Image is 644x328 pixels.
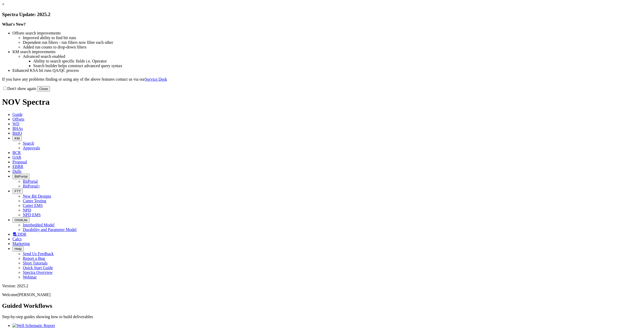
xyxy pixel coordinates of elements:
a: Report a Bug [23,256,45,261]
span: [PERSON_NAME] [18,292,51,297]
a: NPD [23,208,31,212]
label: Don't show again [2,86,36,91]
a: Search [23,141,34,145]
li: Advanced search enabled [23,54,642,59]
a: OAR [12,155,21,159]
li: Search builder helps construct advanced query syntax [33,64,642,68]
li: Offsets search improvements [12,31,642,36]
a: Marketing [12,241,30,246]
a: Dulls [12,169,22,173]
li: Enhanced KSA bit runs QA/QC process [12,68,642,73]
strong: What's New? [2,22,26,26]
p: Step-by-step guides showing how to build deliverables [2,315,642,319]
li: Ability to search specific fields i.e. Operator [33,59,642,64]
a: Service Desk [145,77,167,81]
span: FTT [15,189,21,193]
a: Proposal [12,160,27,164]
a: Offsets [12,117,24,121]
p: If you have any problems finding or using any of the above features contact us via our [2,77,642,82]
a: NPD EMS [23,213,41,217]
a: BHAs [12,126,23,131]
span: DDR [18,232,26,236]
button: OrbitLite [12,217,30,223]
a: WD [12,122,19,126]
li: Dependent run filters - run filters now filter each other [23,40,642,45]
a: Short Tutorials [23,261,48,265]
a: Quick Start Guide [23,266,53,270]
a: EBRR [12,164,23,169]
h2: Guided Workflows [2,302,642,309]
h1: NOV Spectra [2,97,642,107]
button: BitPortal [12,174,30,179]
li: Improved ability to find bit runs [23,36,642,40]
input: Don't show again [3,87,6,90]
a: Approvals [23,146,40,150]
span: BitPortal [15,175,27,178]
a: Webinar [23,275,37,279]
a: Calcs [12,237,22,241]
a: BCR [12,150,21,155]
a: Guide [12,112,23,117]
span: OrbitLite [15,218,27,222]
a: Cutter EMS [23,203,43,208]
li: KM search improvements [12,50,642,54]
a: Durability and Parameter Model [23,227,77,232]
a: Spectra Overview [23,270,53,275]
a: Send Us Feedback [23,252,54,256]
a: Cutter Testing [23,199,46,203]
a: BitIQ [12,131,22,135]
p: Welcome [2,292,642,297]
button: KM [12,136,22,141]
button: FTT [12,189,23,194]
button: Help [12,246,24,252]
h3: Spectra Update: 2025.2 [2,12,642,17]
a: BitPortal [23,179,38,184]
div: Version: 2025.2 [2,284,642,288]
a: DDR [12,232,26,236]
a: Interbedded Model [23,223,54,227]
a: New Bit Designs [23,194,51,198]
li: Added run counts to drop-down filters [23,45,642,50]
img: Well Schematic Report [12,323,55,328]
span: Help [15,247,22,251]
span: KM [15,136,20,140]
a: BitPortal+ [23,184,40,188]
button: Close [37,86,50,92]
a: × [2,2,4,6]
